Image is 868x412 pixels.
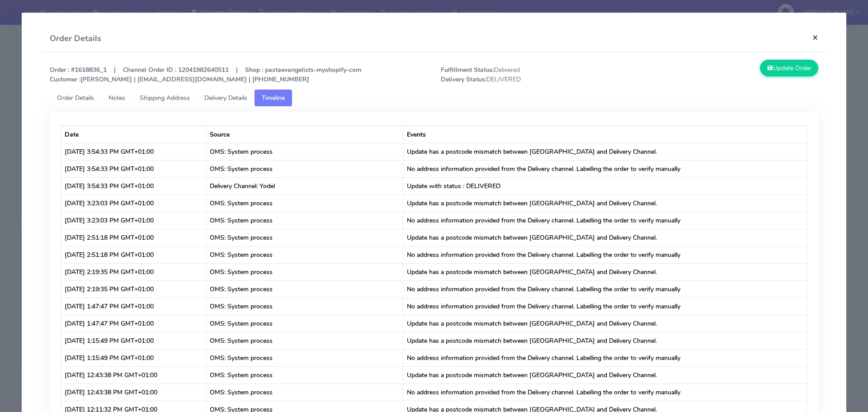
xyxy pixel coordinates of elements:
td: OMS: System process [206,194,403,212]
td: OMS: System process [206,212,403,229]
td: [DATE] 1:47:47 PM GMT+01:00 [61,298,206,315]
td: No address information provided from the Delivery channel. Labelling the order to verify manually [403,246,807,263]
td: No address information provided from the Delivery channel. Labelling the order to verify manually [403,160,807,177]
td: Update has a postcode mismatch between [GEOGRAPHIC_DATA] and Delivery Channel. [403,315,807,332]
td: [DATE] 3:54:33 PM GMT+01:00 [61,160,206,177]
h4: Order Details [50,33,101,45]
span: Order Details [57,94,94,102]
td: [DATE] 3:23:03 PM GMT+01:00 [61,212,206,229]
td: No address information provided from the Delivery channel. Labelling the order to verify manually [403,349,807,366]
td: OMS: System process [206,280,403,298]
td: Update has a postcode mismatch between [GEOGRAPHIC_DATA] and Delivery Channel. [403,366,807,384]
td: Update has a postcode mismatch between [GEOGRAPHIC_DATA] and Delivery Channel. [403,263,807,280]
td: No address information provided from the Delivery channel. Labelling the order to verify manually [403,212,807,229]
td: OMS: System process [206,263,403,280]
button: Update Order [760,60,819,76]
td: [DATE] 12:43:38 PM GMT+01:00 [61,384,206,401]
ul: Tabs [50,90,819,106]
td: OMS: System process [206,143,403,160]
td: [DATE] 3:54:33 PM GMT+01:00 [61,177,206,194]
td: No address information provided from the Delivery channel. Labelling the order to verify manually [403,384,807,401]
td: [DATE] 1:47:47 PM GMT+01:00 [61,315,206,332]
td: Update with status : DELIVERED [403,177,807,194]
td: OMS: System process [206,349,403,366]
span: Shipping Address [140,94,190,102]
td: Update has a postcode mismatch between [GEOGRAPHIC_DATA] and Delivery Channel. [403,194,807,212]
strong: Order : #1618836_1 | Channel Order ID : 12041982640511 | Shop : pastaevangelists-myshopify-com [P... [50,66,361,84]
strong: Delivery Status: [441,75,486,84]
td: OMS: System process [206,160,403,177]
span: Timeline [262,94,285,102]
td: OMS: System process [206,246,403,263]
span: Delivery Details [204,94,247,102]
span: Notes [108,94,125,102]
td: [DATE] 3:54:33 PM GMT+01:00 [61,143,206,160]
td: [DATE] 1:15:49 PM GMT+01:00 [61,349,206,366]
th: Source [206,126,403,143]
td: Update has a postcode mismatch between [GEOGRAPHIC_DATA] and Delivery Channel. [403,229,807,246]
td: OMS: System process [206,384,403,401]
td: No address information provided from the Delivery channel. Labelling the order to verify manually [403,298,807,315]
strong: Customer : [50,75,80,84]
td: OMS: System process [206,366,403,384]
td: Update has a postcode mismatch between [GEOGRAPHIC_DATA] and Delivery Channel. [403,143,807,160]
td: OMS: System process [206,229,403,246]
th: Date [61,126,206,143]
td: OMS: System process [206,315,403,332]
td: [DATE] 2:51:18 PM GMT+01:00 [61,229,206,246]
th: Events [403,126,807,143]
td: Update has a postcode mismatch between [GEOGRAPHIC_DATA] and Delivery Channel. [403,332,807,349]
td: OMS: System process [206,332,403,349]
td: [DATE] 2:19:35 PM GMT+01:00 [61,263,206,280]
td: [DATE] 2:51:18 PM GMT+01:00 [61,246,206,263]
span: Delivered DELIVERED [434,65,630,84]
td: OMS: System process [206,298,403,315]
strong: Fulfillment Status: [441,66,494,74]
td: [DATE] 12:43:38 PM GMT+01:00 [61,366,206,384]
td: No address information provided from the Delivery channel. Labelling the order to verify manually [403,280,807,298]
td: Delivery Channel: Yodel [206,177,403,194]
td: [DATE] 2:19:35 PM GMT+01:00 [61,280,206,298]
td: [DATE] 3:23:03 PM GMT+01:00 [61,194,206,212]
button: Close [805,25,826,49]
td: [DATE] 1:15:49 PM GMT+01:00 [61,332,206,349]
